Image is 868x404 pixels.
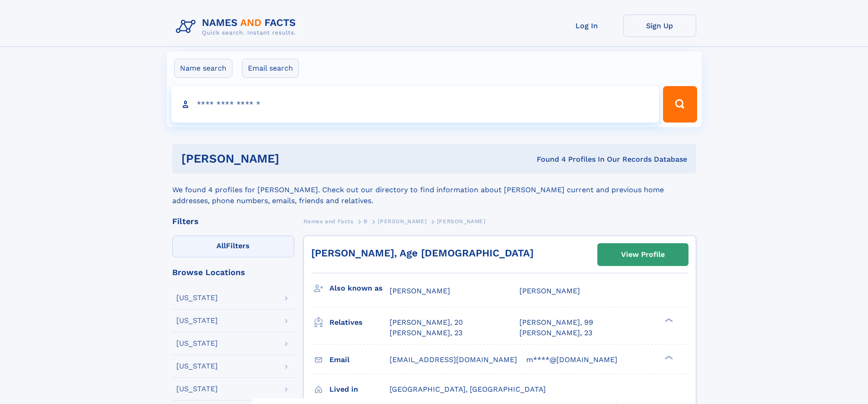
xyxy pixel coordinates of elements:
[364,215,368,227] a: B
[172,268,294,276] div: Browse Locations
[172,235,294,257] label: Filters
[663,354,673,360] div: ❯
[378,215,426,227] a: [PERSON_NAME]
[176,317,218,324] div: [US_STATE]
[329,352,390,368] h3: Email
[663,317,673,323] div: ❯
[172,15,303,39] img: Logo Names and Facts
[329,315,390,330] h3: Relatives
[171,86,659,123] input: search input
[303,215,354,227] a: Names and Facts
[364,218,368,225] span: B
[390,317,463,327] a: [PERSON_NAME], 20
[390,286,450,295] span: [PERSON_NAME]
[390,328,462,338] a: [PERSON_NAME], 23
[181,153,408,164] h1: [PERSON_NAME]
[329,382,390,397] h3: Lived in
[172,174,696,206] div: We found 4 profiles for [PERSON_NAME]. Check out our directory to find information about [PERSON_...
[598,244,688,266] a: View Profile
[172,217,294,225] div: Filters
[663,86,697,123] button: Search Button
[437,218,486,225] span: [PERSON_NAME]
[176,363,218,370] div: [US_STATE]
[550,15,623,37] a: Log In
[623,15,696,37] a: Sign Up
[519,286,580,295] span: [PERSON_NAME]
[311,247,534,259] a: [PERSON_NAME], Age [DEMOGRAPHIC_DATA]
[174,59,232,78] label: Name search
[176,294,218,302] div: [US_STATE]
[176,385,218,393] div: [US_STATE]
[408,154,687,164] div: Found 4 Profiles In Our Records Database
[216,241,226,250] span: All
[176,340,218,347] div: [US_STATE]
[390,385,546,394] span: [GEOGRAPHIC_DATA], [GEOGRAPHIC_DATA]
[242,59,299,78] label: Email search
[621,244,665,265] div: View Profile
[329,281,390,296] h3: Also known as
[519,317,593,327] a: [PERSON_NAME], 99
[390,355,517,364] span: [EMAIL_ADDRESS][DOMAIN_NAME]
[519,328,592,338] a: [PERSON_NAME], 23
[378,218,426,225] span: [PERSON_NAME]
